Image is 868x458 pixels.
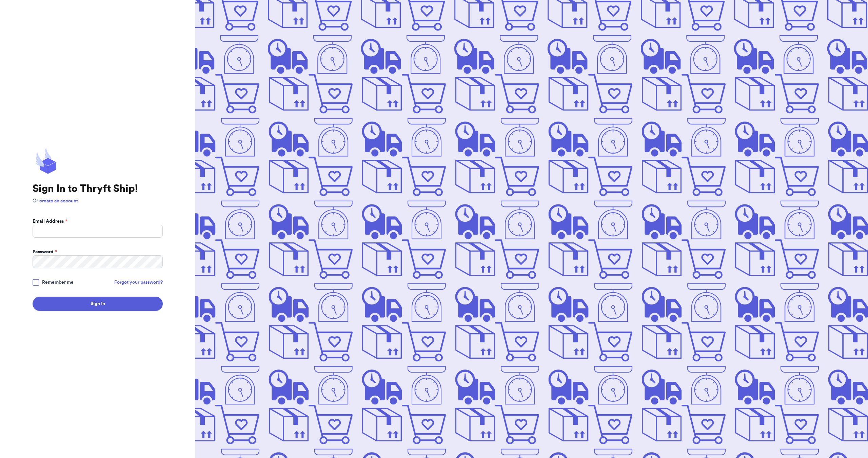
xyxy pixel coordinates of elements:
a: Forgot your password? [114,279,163,286]
label: Email Address [33,218,67,225]
p: Or [33,198,163,204]
button: Sign In [33,297,163,311]
span: Remember me [42,279,74,286]
h1: Sign In to Thryft Ship! [33,183,163,195]
label: Password [33,248,57,255]
a: create an account [39,199,78,203]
